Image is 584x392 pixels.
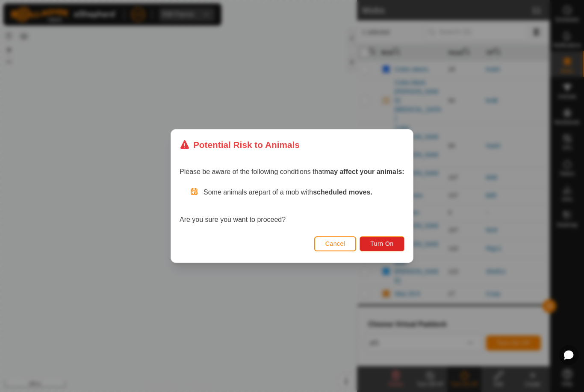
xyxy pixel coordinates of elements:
span: Turn On [371,240,394,247]
span: part of a mob with [259,189,372,196]
div: Are you sure you want to proceed? [180,187,404,225]
strong: scheduled moves. [313,189,372,196]
button: Cancel [314,236,357,251]
div: Potential Risk to Animals [180,138,300,151]
span: Please be aware of the following conditions that [180,168,404,175]
p: Some animals are [204,187,404,197]
strong: may affect your animals: [324,168,404,175]
span: Cancel [325,240,345,247]
button: Turn On [360,236,404,251]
